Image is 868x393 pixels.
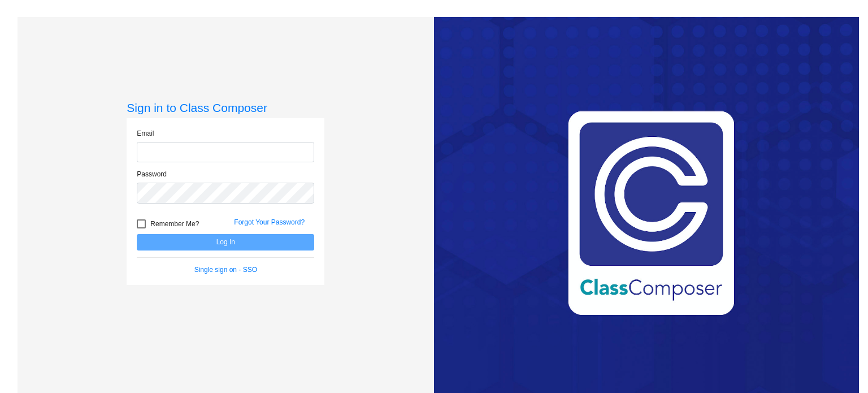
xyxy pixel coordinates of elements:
span: Remember Me? [150,217,199,231]
a: Single sign on - SSO [194,266,257,274]
h3: Sign in to Class Composer [127,101,324,115]
button: Log In [137,234,314,251]
a: Forgot Your Password? [234,218,305,226]
label: Password [137,169,167,179]
label: Email [137,128,154,139]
